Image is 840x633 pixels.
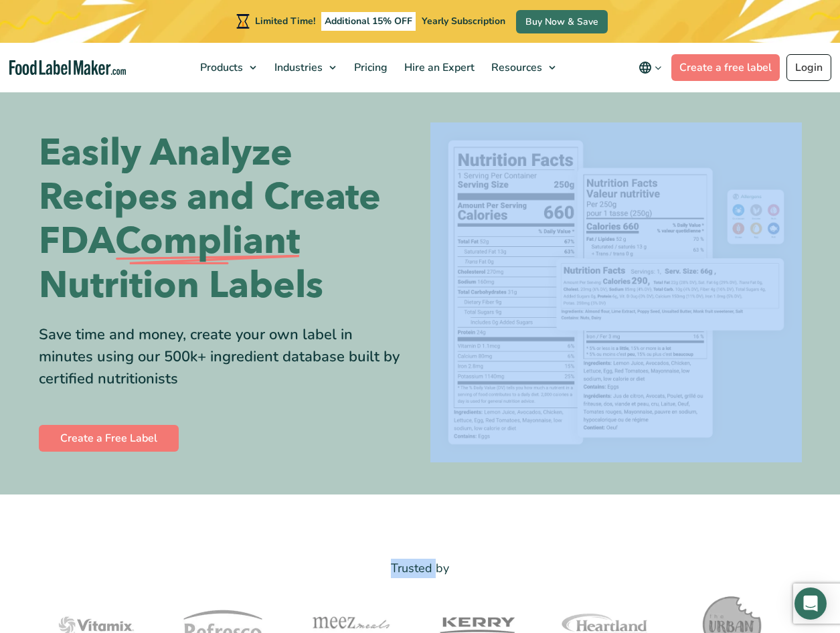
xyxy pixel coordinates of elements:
span: Additional 15% OFF [321,12,416,31]
span: Products [196,60,244,75]
span: Hire an Expert [400,60,476,75]
a: Pricing [346,43,393,92]
p: Trusted by [39,559,802,578]
span: Limited Time! [255,15,315,27]
span: Resources [487,60,543,75]
a: Buy Now & Save [516,10,608,33]
div: Open Intercom Messenger [794,587,827,620]
a: Hire an Expert [396,43,480,92]
a: Create a Free Label [39,425,179,452]
a: Products [192,43,263,92]
h1: Easily Analyze Recipes and Create FDA Nutrition Labels [39,131,410,308]
a: Create a free label [671,54,780,81]
a: Resources [483,43,562,92]
span: Industries [270,60,324,75]
span: Yearly Subscription [422,15,505,27]
span: Pricing [350,60,389,75]
a: Industries [266,43,343,92]
a: Login [786,54,831,81]
div: Save time and money, create your own label in minutes using our 500k+ ingredient database built b... [39,324,410,390]
span: Compliant [115,219,300,264]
